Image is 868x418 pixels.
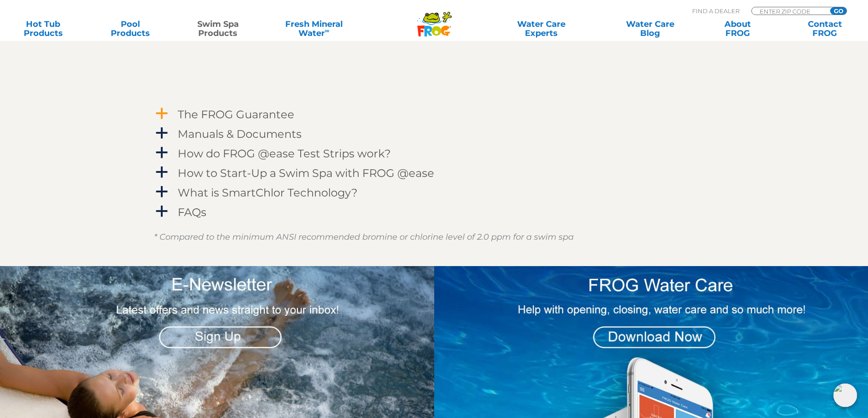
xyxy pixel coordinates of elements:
a: a How to Start-Up a Swim Spa with FROG @ease [154,165,714,181]
h4: The FROG Guarantee [178,108,294,121]
span: a [155,107,169,121]
h4: How to Start-Up a Swim Spa with FROG @ease [178,167,434,179]
a: ContactFROG [791,20,859,38]
a: a Manuals & Documents [154,126,714,142]
p: Find A Dealer [692,7,740,15]
a: a How do FROG @ease Test Strips work? [154,145,714,162]
sup: ∞ [325,27,329,34]
h4: Manuals & Documents [178,128,302,140]
a: Hot TubProducts [9,20,77,38]
h4: FAQs [178,206,206,218]
span: a [155,166,169,179]
input: Zip Code Form [759,7,820,15]
span: a [155,185,169,199]
span: a [155,126,169,140]
h4: What is SmartChlor Technology? [178,186,358,199]
input: GO [830,7,847,15]
a: a FAQs [154,204,714,221]
span: a [155,205,169,218]
a: AboutFROG [704,20,771,38]
a: a The FROG Guarantee [154,106,714,123]
img: openIcon [833,383,857,407]
em: * Compared to the minimum ANSI recommended bromine or chlorine level of 2.0 ppm for a swim spa [154,232,574,242]
a: a What is SmartChlor Technology? [154,184,714,201]
span: a [155,146,169,160]
a: Swim SpaProducts [184,20,252,38]
a: PoolProducts [97,20,164,38]
a: Water CareBlog [616,20,684,38]
h4: How do FROG @ease Test Strips work? [178,147,391,160]
a: Water CareExperts [486,20,596,38]
a: Fresh MineralWater∞ [271,20,356,38]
